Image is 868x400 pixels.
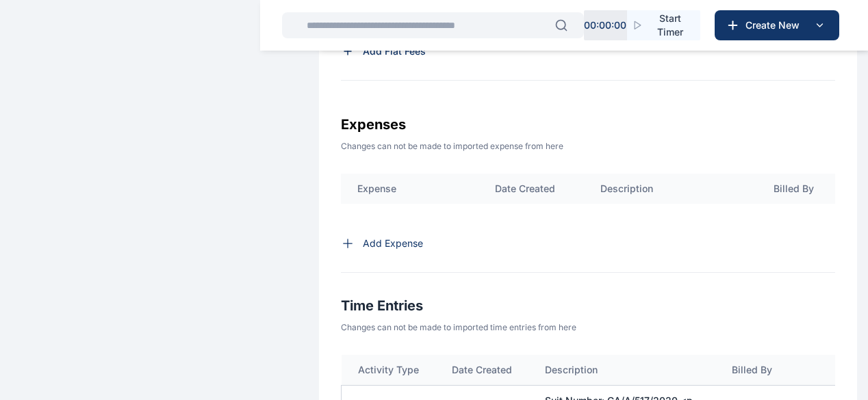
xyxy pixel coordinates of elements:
th: Expense [341,174,478,204]
th: Date Created [435,355,528,386]
th: Activity Type [342,355,435,386]
p: Changes can not be made to imported expense from here [341,141,835,152]
h3: Time Entries [341,295,835,317]
th: Description [584,174,758,204]
p: Add Expense [363,237,423,250]
th: Description [528,355,715,386]
p: Changes can not be made to imported time entries from here [341,322,835,333]
h3: Expenses [341,114,835,135]
span: Create New [740,18,811,32]
span: Start Timer [651,12,689,39]
p: Add Flat Fees [363,44,426,58]
button: Create New [715,10,839,40]
th: Billed By [715,355,827,386]
th: Date Created [478,174,584,204]
p: 00 : 00 : 00 [584,18,626,32]
button: Start Timer [627,10,700,40]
